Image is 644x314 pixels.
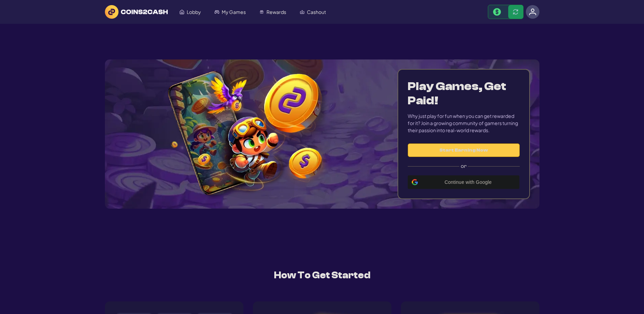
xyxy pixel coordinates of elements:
[408,157,519,175] label: or
[408,112,519,134] div: Why just play for fun when you can get rewarded for it? Join a growing community of gamers turnin...
[253,5,293,18] a: Rewards
[105,5,168,19] img: logo text
[208,5,253,18] a: My Games
[293,5,333,18] a: Cashout
[259,10,264,14] img: Rewards
[307,10,326,14] span: Cashout
[215,10,219,14] img: My Games
[529,8,536,16] img: avatar
[173,5,208,18] a: Lobby
[105,268,539,282] h2: How To Get Started
[493,8,501,16] img: Money Bill
[300,10,305,14] img: Cashout
[222,10,246,14] span: My Games
[408,143,519,157] button: Start Earning Now
[408,79,519,108] h1: Play Games, Get Paid!
[180,10,184,14] img: Lobby
[408,175,519,189] div: Continue with Google
[266,10,286,14] span: Rewards
[187,10,201,14] span: Lobby
[421,179,515,185] span: Continue with Google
